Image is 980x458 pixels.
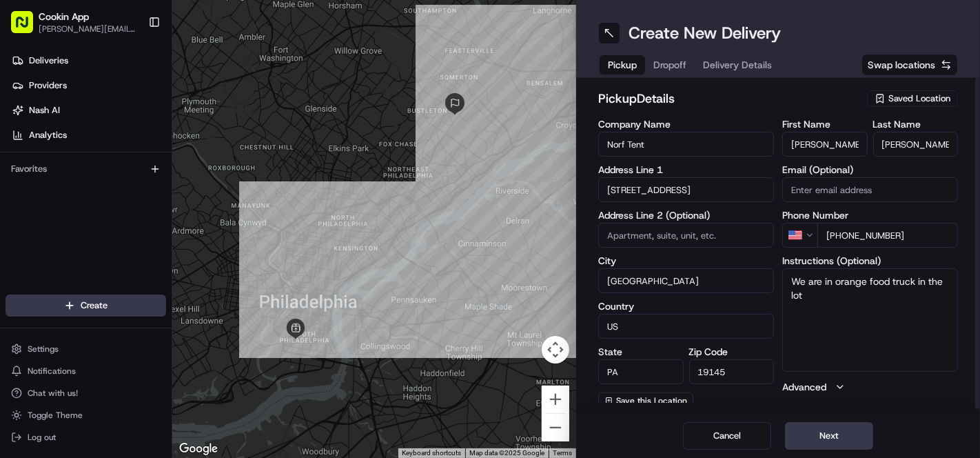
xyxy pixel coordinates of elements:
label: First Name [782,119,868,129]
div: We're available if you need us! [47,145,174,156]
span: Toggle Theme [28,410,83,421]
h1: Create New Delivery [629,22,781,44]
span: Create [81,299,108,312]
input: Enter email address [782,177,958,202]
button: Saved Location [867,89,958,108]
button: Cookin App [39,10,89,23]
a: 💻API Documentation [111,194,227,219]
a: 📗Knowledge Base [8,194,111,219]
button: Notifications [6,361,166,381]
span: Pylon [137,233,167,243]
span: Delivery Details [703,58,772,72]
button: Chat with us! [6,384,166,403]
a: Terms (opens in new tab) [553,449,572,457]
input: Enter city [598,268,774,293]
h2: pickup Details [598,89,859,108]
a: Analytics [6,124,172,146]
span: Notifications [28,366,76,377]
div: 💻 [116,201,127,212]
button: Keyboard shortcuts [402,448,461,458]
button: Swap locations [861,54,958,76]
label: Last Name [873,119,959,129]
input: Enter zip code [689,359,775,384]
img: Google [176,440,221,458]
button: Next [785,422,873,450]
input: Apartment, suite, unit, etc. [598,223,774,248]
span: Knowledge Base [28,199,105,213]
img: Nash [14,13,41,41]
span: Deliveries [29,54,68,67]
a: Powered byPylon [97,232,167,243]
span: Log out [28,432,56,443]
button: Log out [6,428,166,447]
span: API Documentation [130,199,221,213]
span: Chat with us! [28,388,78,399]
label: Address Line 2 (Optional) [598,210,774,220]
span: Pickup [608,58,637,72]
a: Providers [6,74,172,97]
a: Nash AI [6,99,172,121]
input: Enter last name [873,132,959,157]
div: 📗 [14,201,25,212]
span: Settings [28,343,59,355]
button: Zoom out [542,414,569,441]
label: Instructions (Optional) [782,256,958,266]
button: Zoom in [542,386,569,413]
span: Swap locations [868,58,935,72]
a: Deliveries [6,50,172,72]
button: Save this Location [598,392,693,409]
input: Clear [36,88,227,103]
div: Start new chat [47,131,226,145]
span: Dropoff [653,58,686,72]
input: Enter phone number [817,223,958,248]
label: Company Name [598,119,774,129]
button: Cancel [683,422,771,450]
label: Phone Number [782,210,958,220]
label: Zip Code [689,347,775,357]
button: [PERSON_NAME][EMAIL_ADDRESS][DOMAIN_NAME] [39,23,137,34]
input: Enter state [598,359,684,384]
div: Favorites [6,158,166,180]
input: Enter company name [598,132,774,157]
span: Map data ©2025 Google [469,449,544,457]
button: Settings [6,339,166,359]
button: Map camera controls [542,336,569,364]
span: Save this Location [616,395,687,406]
input: Enter first name [782,132,868,157]
button: Cookin App[PERSON_NAME][EMAIL_ADDRESS][DOMAIN_NAME] [6,6,143,39]
textarea: We are in orange food truck in the lot [782,268,958,372]
label: Address Line 1 [598,165,774,175]
label: City [598,256,774,266]
label: Country [598,301,774,311]
label: Advanced [782,380,826,394]
p: Welcome 👋 [14,54,251,77]
button: Toggle Theme [6,406,166,425]
img: 1736555255976-a54dd68f-1ca7-489b-9aae-adbdc363a1c4 [14,131,39,156]
input: Enter country [598,314,774,339]
button: Start new chat [234,135,251,152]
span: Providers [29,79,67,92]
button: Advanced [782,380,958,394]
span: Analytics [29,129,67,141]
span: Saved Location [888,92,950,105]
span: Nash AI [29,104,60,117]
a: Open this area in Google Maps (opens a new window) [176,440,221,458]
input: Enter address [598,177,774,202]
label: Email (Optional) [782,165,958,175]
label: State [598,347,684,357]
button: Create [6,295,166,317]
